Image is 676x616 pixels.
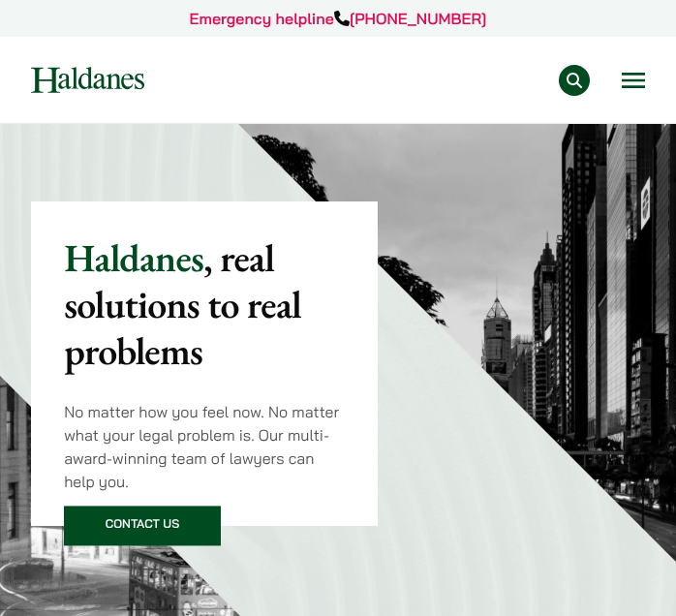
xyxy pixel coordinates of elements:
[559,65,590,96] button: Search
[31,67,144,93] img: Logo of Haldanes
[190,9,487,28] a: Emergency helpline[PHONE_NUMBER]
[622,73,645,88] button: Open menu
[64,232,301,376] mark: , real solutions to real problems
[64,507,221,546] a: Contact Us
[64,234,345,374] p: Haldanes
[64,400,345,493] p: No matter how you feel now. No matter what your legal problem is. Our multi-award-winning team of...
